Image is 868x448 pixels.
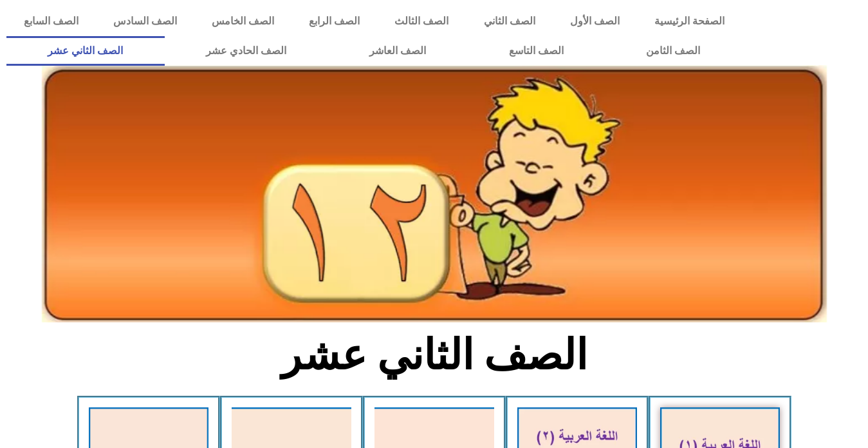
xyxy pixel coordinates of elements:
a: الصف الأول [553,6,637,36]
a: الصف الثامن [605,36,742,66]
h2: الصف الثاني عشر [221,330,647,380]
a: الصف الثاني [466,6,553,36]
a: الصف السادس [96,6,194,36]
a: الصف التاسع [467,36,605,66]
a: الصف الرابع [291,6,377,36]
a: الصف الثالث [377,6,466,36]
a: الصف الثاني عشر [6,36,165,66]
a: الصف السابع [6,6,96,36]
a: الصف الخامس [194,6,291,36]
a: الصفحة الرئيسية [637,6,742,36]
a: الصف الحادي عشر [165,36,328,66]
a: الصف العاشر [328,36,468,66]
